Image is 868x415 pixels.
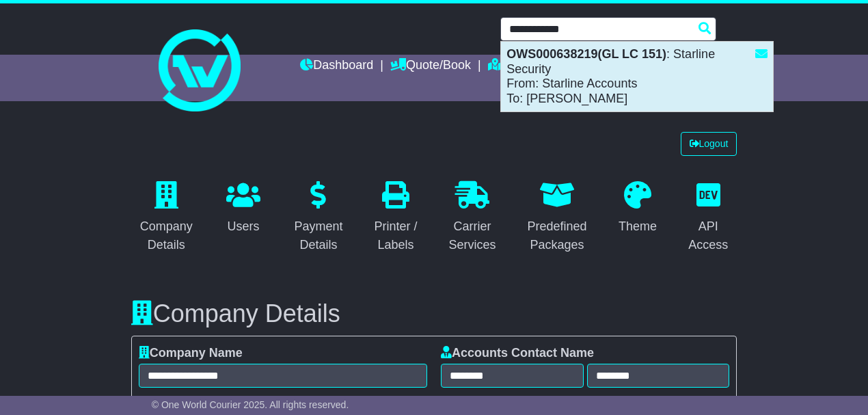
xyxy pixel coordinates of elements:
[619,217,657,236] div: Theme
[506,47,666,61] strong: OWS000638219(GL LC 151)
[519,176,596,259] a: Predefined Packages
[140,217,193,254] div: Company Details
[365,176,426,259] a: Printer / Labels
[285,176,351,259] a: Payment Details
[681,132,737,156] a: Logout
[300,55,373,78] a: Dashboard
[501,42,773,111] div: : Starline Security From: Starline Accounts To: [PERSON_NAME]
[688,217,728,254] div: API Access
[441,346,594,361] label: Accounts Contact Name
[374,217,417,254] div: Printer / Labels
[679,176,737,259] a: API Access
[294,217,342,254] div: Payment Details
[217,176,269,241] a: Users
[449,217,496,254] div: Carrier Services
[488,55,548,78] a: Tracking
[226,217,260,236] div: Users
[131,176,202,259] a: Company Details
[131,300,737,327] h3: Company Details
[610,176,666,241] a: Theme
[528,217,587,254] div: Predefined Packages
[139,346,243,361] label: Company Name
[390,55,471,78] a: Quote/Book
[152,399,349,410] span: © One World Courier 2025. All rights reserved.
[440,176,505,259] a: Carrier Services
